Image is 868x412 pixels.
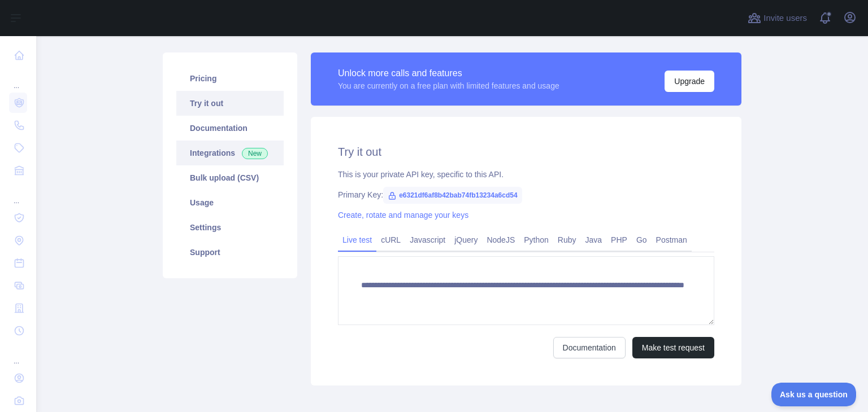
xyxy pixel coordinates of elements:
div: Primary Key: [338,189,714,200]
a: Pricing [176,66,284,91]
a: Java [581,231,607,249]
a: NodeJS [482,231,519,249]
h2: Try it out [338,144,714,160]
a: Bulk upload (CSV) [176,165,284,190]
a: Support [176,240,284,265]
a: Go [632,231,652,249]
span: Invite users [763,12,807,25]
button: Upgrade [665,71,714,92]
div: ... [9,343,27,366]
a: Live test [338,231,376,249]
div: ... [9,68,27,90]
a: jQuery [450,231,482,249]
a: Create, rotate and manage your keys [338,211,468,220]
button: Make test request [632,337,714,358]
iframe: Toggle Customer Support [771,383,857,406]
span: e6321df6af8b42bab74fb13234a6cd54 [383,187,522,204]
a: Documentation [553,337,626,358]
a: Ruby [553,231,581,249]
a: Postman [652,231,692,249]
div: ... [9,183,27,205]
a: Integrations New [176,141,284,165]
div: You are currently on a free plan with limited features and usage [338,80,559,91]
div: Unlock more calls and features [338,67,559,80]
button: Invite users [745,9,809,27]
a: Documentation [176,116,284,141]
div: This is your private API key, specific to this API. [338,169,714,180]
a: Usage [176,190,284,215]
a: PHP [606,231,632,249]
a: Python [519,231,553,249]
a: Javascript [405,231,450,249]
a: cURL [376,231,405,249]
a: Try it out [176,91,284,116]
a: Settings [176,215,284,240]
span: New [242,148,268,159]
